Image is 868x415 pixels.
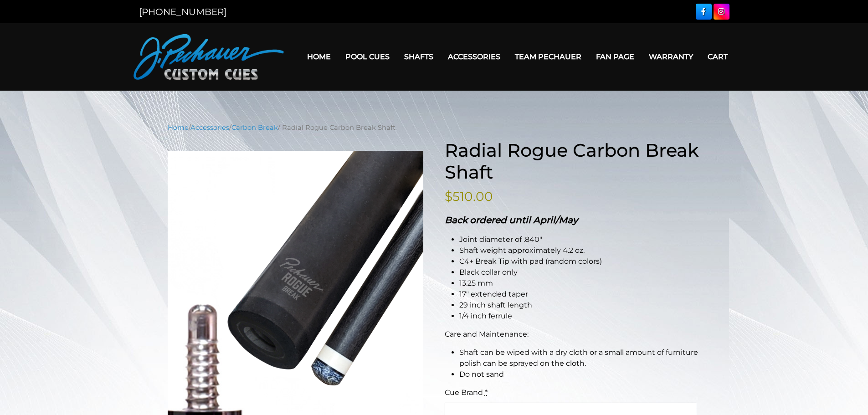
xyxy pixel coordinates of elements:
[508,45,589,68] a: Team Pechauer
[441,45,508,68] a: Accessories
[445,329,701,340] p: Care and Maintenance:
[300,45,338,68] a: Home
[445,215,578,225] strong: Back ordered until April/May
[589,45,642,68] a: Fan Page
[459,278,701,289] li: 13.25 mm
[485,388,488,397] abbr: required
[459,256,701,267] li: C4+ Break Tip with pad (random colors)
[459,289,701,300] li: 17″ extended taper
[459,267,701,278] li: Black collar only
[459,245,701,256] li: Shaft weight approximately 4.2 oz.
[445,189,493,204] bdi: 510.00
[459,369,701,380] li: Do not sand
[139,6,226,17] a: [PHONE_NUMBER]
[459,300,701,311] li: 29 inch shaft length
[445,388,483,397] span: Cue Brand
[459,347,701,369] li: Shaft can be wiped with a dry cloth or a small amount of furniture polish can be sprayed on the c...
[134,34,284,80] img: Pechauer Custom Cues
[459,234,701,245] li: Joint diameter of .840″
[700,45,735,68] a: Cart
[231,123,278,132] a: Carbon Break
[445,139,701,183] h1: Radial Rogue Carbon Break Shaft
[168,123,189,132] a: Home
[338,45,397,68] a: Pool Cues
[445,189,452,204] span: $
[459,311,701,322] li: 1/4 inch ferrule
[168,123,701,133] nav: Breadcrumb
[642,45,700,68] a: Warranty
[190,123,229,132] a: Accessories
[397,45,441,68] a: Shafts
